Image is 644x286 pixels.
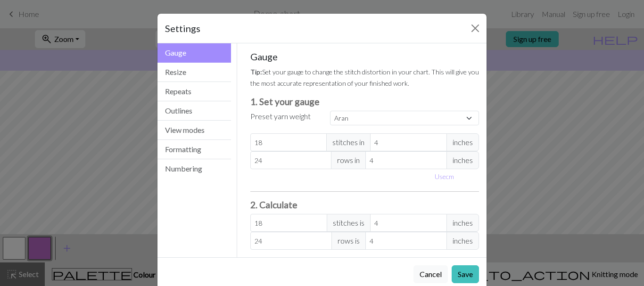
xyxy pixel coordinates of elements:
h3: 2. Calculate [250,199,479,210]
button: Numbering [157,159,231,178]
button: Close [468,21,483,36]
button: Cancel [413,265,448,283]
button: Outlines [157,101,231,121]
button: Repeats [157,82,231,101]
button: Formatting [157,140,231,159]
h5: Gauge [250,51,479,62]
span: rows in [331,151,366,169]
span: inches [446,232,479,250]
button: Gauge [157,43,231,63]
button: Resize [157,63,231,82]
span: inches [446,151,479,169]
h5: Settings [165,21,200,35]
button: Usecm [430,169,458,184]
label: Preset yarn weight [250,111,311,122]
span: stitches in [326,133,371,151]
span: inches [446,133,479,151]
span: stitches is [327,214,371,232]
small: Set your gauge to change the stitch distortion in your chart. This will give you the most accurat... [250,68,479,87]
strong: Tip: [250,68,262,76]
button: Save [452,265,479,283]
span: rows is [331,232,366,250]
span: inches [446,214,479,232]
h3: 1. Set your gauge [250,96,479,107]
button: View modes [157,121,231,140]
